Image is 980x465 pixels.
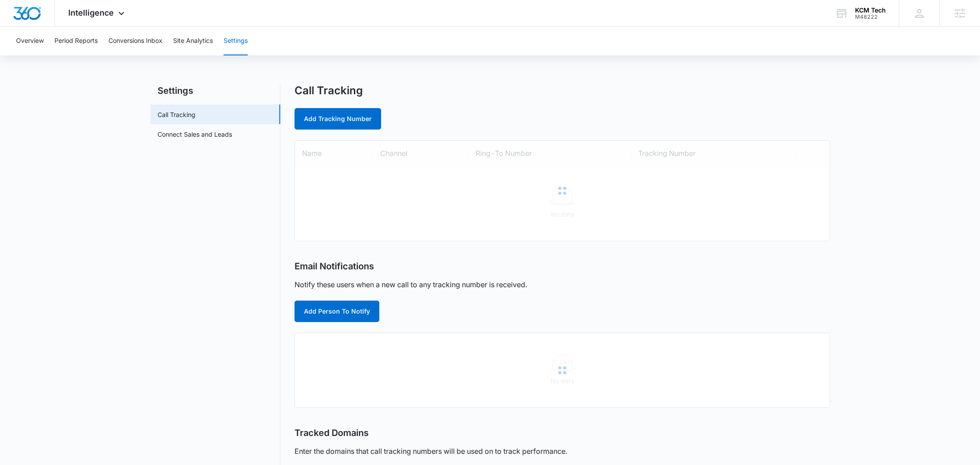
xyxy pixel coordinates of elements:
p: Notify these users when a new call to any tracking number is received. [295,279,527,290]
p: Enter the domains that call tracking numbers will be used on to track performance. [295,446,567,457]
h2: Tracked Domains [295,427,369,439]
button: Settings [224,27,248,55]
button: Conversions Inbox [108,27,162,55]
a: Add Tracking Number [295,108,381,130]
button: Site Analytics [173,27,213,55]
div: account name [855,7,886,14]
button: Period Reports [54,27,98,55]
span: Intelligence [68,8,114,17]
h2: Email Notifications [295,261,374,272]
button: Overview [16,27,44,55]
h1: Call Tracking [295,84,363,97]
a: Call Tracking [158,110,195,119]
a: Connect Sales and Leads [158,130,232,139]
div: account id [855,14,886,20]
h2: Settings [150,84,280,97]
button: Add Person To Notify [295,301,379,322]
